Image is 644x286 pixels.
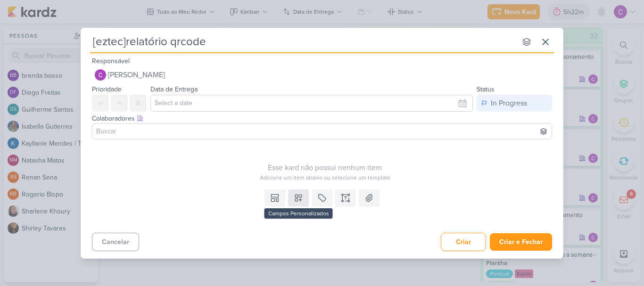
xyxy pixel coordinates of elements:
[92,114,552,123] div: Colaboradores
[150,95,473,112] input: Select a date
[95,69,106,81] img: Carlos Lima
[92,57,130,65] label: Responsável
[490,233,552,251] button: Criar e Fechar
[92,66,552,83] button: [PERSON_NAME]
[491,98,527,109] div: In Progress
[94,126,550,137] input: Buscar
[90,33,516,50] input: Kard Sem Título
[92,233,139,251] button: Cancelar
[150,85,198,93] label: Data de Entrega
[92,173,558,182] div: Adicione um item abaixo ou selecione um template
[92,162,558,173] div: Esse kard não possui nenhum item
[92,85,122,93] label: Prioridade
[441,233,486,251] button: Criar
[264,208,333,219] div: Campos Personalizados
[477,95,552,112] button: In Progress
[477,85,495,93] label: Status
[108,69,165,81] span: [PERSON_NAME]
